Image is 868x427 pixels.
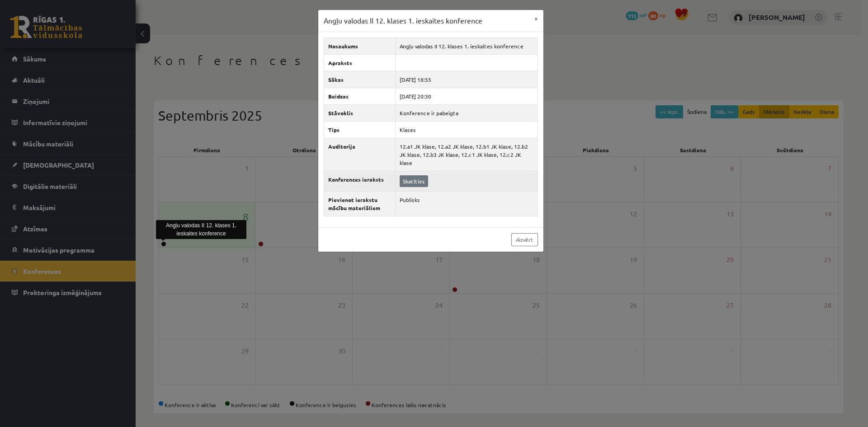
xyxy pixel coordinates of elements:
th: Beidzas [324,88,396,104]
th: Auditorija [324,138,396,171]
th: Pievienot ierakstu mācību materiāliem [324,191,396,216]
button: × [529,10,543,27]
th: Stāvoklis [324,104,396,121]
th: Apraksts [324,54,396,71]
a: Skatīties [400,175,428,187]
td: Angļu valodas II 12. klases 1. ieskaites konference [396,38,538,54]
a: Aizvērt [511,233,538,246]
th: Sākas [324,71,396,88]
th: Tips [324,121,396,138]
td: Klases [396,121,538,138]
h3: Angļu valodas II 12. klases 1. ieskaites konference [324,15,482,26]
td: [DATE] 18:55 [396,71,538,88]
td: Konference ir pabeigta [396,104,538,121]
td: [DATE] 20:30 [396,88,538,104]
th: Konferences ieraksts [324,171,396,191]
td: Publisks [396,191,538,216]
div: Angļu valodas II 12. klases 1. ieskaites konference [156,220,246,239]
td: 12.a1 JK klase, 12.a2 JK klase, 12.b1 JK klase, 12.b2 JK klase, 12.b3 JK klase, 12.c1 JK klase, 1... [396,138,538,171]
th: Nosaukums [324,38,396,54]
